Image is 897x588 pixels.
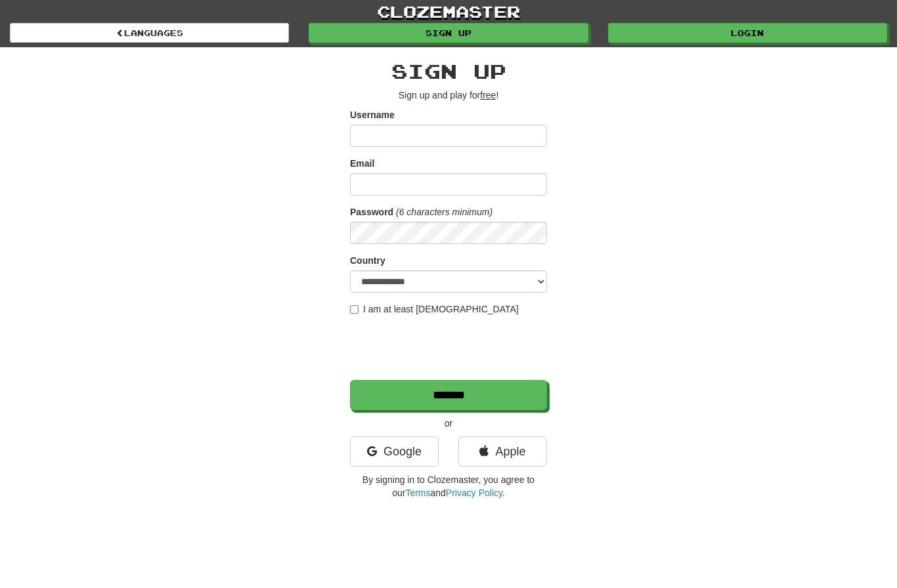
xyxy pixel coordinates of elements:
[405,488,430,498] a: Terms
[458,436,547,467] a: Apple
[608,23,887,43] a: Login
[350,89,547,102] p: Sign up and play for !
[350,305,359,314] input: I am at least [DEMOGRAPHIC_DATA]
[350,157,374,170] label: Email
[350,303,519,316] label: I am at least [DEMOGRAPHIC_DATA]
[10,23,289,43] a: Languages
[350,436,439,467] a: Google
[309,23,588,43] a: Sign up
[350,417,547,430] p: or
[480,90,496,100] u: free
[350,108,395,121] label: Username
[350,60,547,82] h2: Sign up
[350,322,550,373] iframe: reCAPTCHA
[350,473,547,499] p: By signing in to Clozemaster, you agree to our and .
[350,254,385,267] label: Country
[396,207,492,217] em: (6 characters minimum)
[350,205,393,219] label: Password
[446,488,502,498] a: Privacy Policy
